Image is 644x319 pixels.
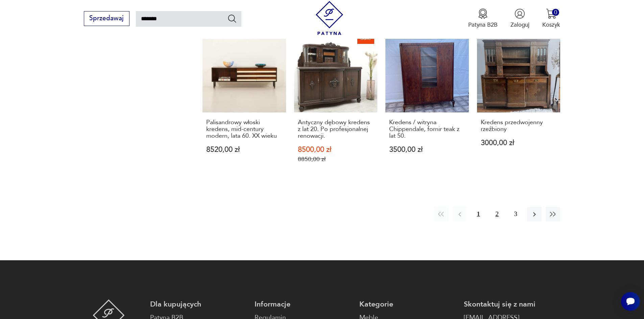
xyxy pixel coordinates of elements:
[385,29,469,179] a: Kredens / witryna Chippendale, fornir teak z lat 50.Kredens / witryna Chippendale, fornir teak z ...
[206,119,282,140] h3: Palisandrowy włoski kredens, mid-century modern, lata 60. XX wieku
[389,119,465,140] h3: Kredens / witryna Chippendale, fornir teak z lat 50.
[621,292,640,311] iframe: Smartsupp widget button
[312,1,347,35] img: Patyna - sklep z meblami i dekoracjami vintage
[477,29,560,179] a: Kredens przedwojenny rzeźbionyKredens przedwojenny rzeźbiony3000,00 zł
[481,139,557,147] p: 3000,00 zł
[298,146,374,153] p: 8500,00 zł
[508,207,523,221] button: 3
[389,146,465,153] p: 3500,00 zł
[255,299,351,309] p: Informacje
[298,156,374,163] p: 8850,00 zł
[471,207,485,221] button: 1
[464,299,560,309] p: Skontaktuj się z nami
[490,207,504,221] button: 2
[515,8,525,19] img: Ikonka użytkownika
[84,11,129,26] button: Sprzedawaj
[468,21,498,29] p: Patyna B2B
[468,8,498,29] button: Patyna B2B
[542,8,560,29] button: 0Koszyk
[468,8,498,29] a: Ikona medaluPatyna B2B
[84,16,129,22] a: Sprzedawaj
[294,29,378,179] a: SaleAntyczny dębowy kredens z lat 20. Po profesjonalnej renowacji.Antyczny dębowy kredens z lat 2...
[150,299,246,309] p: Dla kupujących
[510,8,529,29] button: Zaloguj
[510,21,529,29] p: Zaloguj
[542,21,560,29] p: Koszyk
[298,119,374,140] h3: Antyczny dębowy kredens z lat 20. Po profesjonalnej renowacji.
[552,9,559,16] div: 0
[202,29,286,179] a: Palisandrowy włoski kredens, mid-century modern, lata 60. XX wiekuPalisandrowy włoski kredens, mi...
[359,299,456,309] p: Kategorie
[206,146,282,153] p: 8520,00 zł
[478,8,488,19] img: Ikona medalu
[546,8,556,19] img: Ikona koszyka
[481,119,557,133] h3: Kredens przedwojenny rzeźbiony
[227,14,237,23] button: Szukaj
